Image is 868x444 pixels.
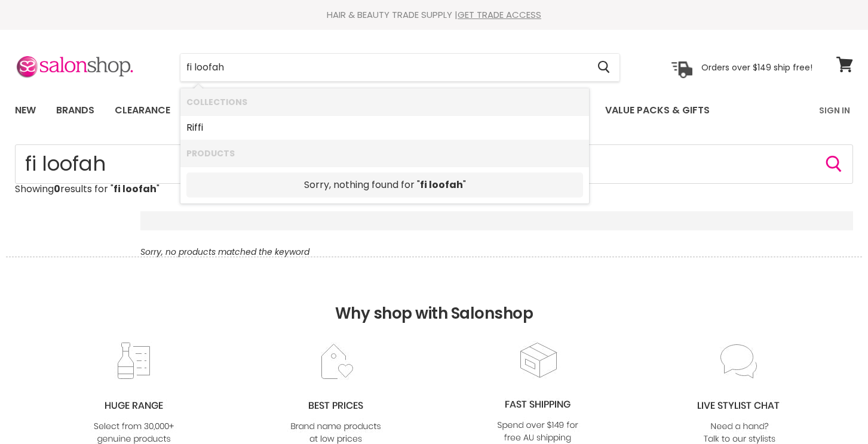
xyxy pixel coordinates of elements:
[15,144,853,184] input: Search
[106,98,179,123] a: Clearance
[420,178,463,192] strong: fi loofah
[192,178,577,192] p: Sorry, nothing found for " "
[186,118,583,137] a: Rif
[114,182,157,196] strong: fi loofah
[824,155,844,174] button: Search
[701,61,812,72] p: Orders over $149 ship free!
[47,98,103,123] a: Brands
[54,182,60,196] strong: 0
[180,53,620,82] form: Product
[458,8,541,21] a: GET TRADE ACCESS
[812,98,857,123] a: Sign In
[6,257,862,341] h2: Why shop with Salonshop
[15,144,853,184] form: Product
[180,140,589,166] li: Products
[198,121,203,134] b: fi
[588,54,619,81] button: Search
[140,246,309,258] em: Sorry, no products matched the keyword
[15,184,853,195] p: Showing results for " "
[180,115,589,140] li: Collections: Riffi
[6,93,765,128] ul: Main menu
[180,88,589,115] li: Collections
[596,98,719,123] a: Value Packs & Gifts
[180,54,588,81] input: Search
[180,166,589,203] li: Did you mean
[6,98,45,123] a: New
